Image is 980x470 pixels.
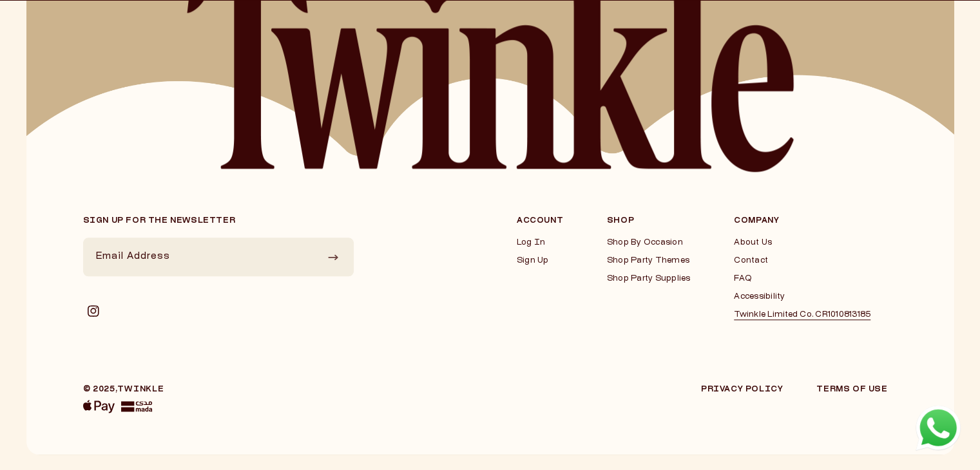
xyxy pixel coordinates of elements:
[734,238,870,248] a: About Us
[517,217,563,225] h3: Account
[83,217,354,225] h2: Sign up for the newsletter
[734,292,870,302] a: Accessibility
[83,386,164,393] small: © 2025,
[701,386,783,393] a: Privacy Policy
[607,238,691,248] a: Shop By Occasion
[734,217,870,225] h3: Company
[607,274,691,284] a: Shop Party Supplies
[517,256,563,266] a: Sign Up
[816,386,887,393] a: Terms of Use
[319,238,347,276] button: Subscribe
[117,386,164,393] a: Twinkle
[734,274,870,284] a: FAQ
[517,238,563,248] a: Log In
[734,256,870,266] a: Contact
[607,217,691,225] h3: Shop
[734,310,870,320] a: Twinkle Limited Co. CR1010813185
[607,256,691,266] a: Shop Party Themes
